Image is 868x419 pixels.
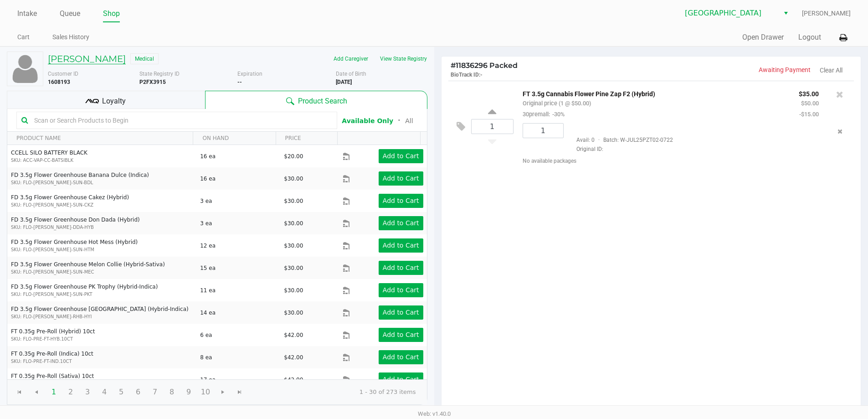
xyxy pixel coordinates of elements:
[523,100,591,107] small: Original price (1 @ $50.00)
[11,246,192,253] p: SKU: FLO-[PERSON_NAME]-SUN-HTM
[451,61,456,70] span: #
[11,313,192,320] p: SKU: FLO-[PERSON_NAME]-RHB-HYI
[284,198,303,204] span: $30.00
[180,383,197,401] span: Page 9
[163,383,180,401] span: Page 8
[196,279,280,301] td: 11 ea
[379,149,423,163] button: Add to Cart
[383,331,419,338] app-button-loader: Add to Cart
[196,368,280,391] td: 17 ea
[60,7,80,20] a: Queue
[7,190,196,212] td: FD 3.5g Flower Greenhouse Cakez (Hybrid)
[405,116,413,126] button: All
[196,190,280,212] td: 3 ea
[379,261,423,275] button: Add to Cart
[48,71,78,77] span: Customer ID
[11,269,192,275] p: SKU: FLO-[PERSON_NAME]-SUN-MEC
[103,7,120,20] a: Shop
[7,301,196,324] td: FD 3.5g Flower Greenhouse [GEOGRAPHIC_DATA] (Hybrid-Indica)
[11,358,192,365] p: SKU: FLO-PRE-FT-IND.10CT
[7,132,193,145] th: PRODUCT NAME
[802,9,851,18] span: [PERSON_NAME]
[196,234,280,257] td: 12 ea
[651,65,811,75] p: Awaiting Payment
[820,66,842,75] button: Clear All
[379,216,423,230] button: Add to Cart
[48,53,126,64] h5: [PERSON_NAME]
[193,132,275,145] th: ON HAND
[17,31,30,43] a: Cart
[523,111,565,118] small: 30premall:
[383,175,419,182] app-button-loader: Add to Cart
[96,383,113,401] span: Page 4
[383,219,419,227] app-button-loader: Add to Cart
[383,242,419,249] app-button-loader: Add to Cart
[7,167,196,190] td: FD 3.5g Flower Greenhouse Banana Dulce (Indica)
[48,79,70,85] b: 1608193
[11,224,192,231] p: SKU: FLO-[PERSON_NAME]-DDA-HYB
[284,377,303,383] span: $42.00
[379,283,423,297] button: Add to Cart
[196,301,280,324] td: 14 ea
[451,72,480,78] span: BioTrack ID:
[379,305,423,320] button: Add to Cart
[11,291,192,298] p: SKU: FLO-[PERSON_NAME]-SUN-PKT
[550,111,565,118] span: -30%
[379,372,423,387] button: Add to Cart
[276,132,338,145] th: PRICE
[595,137,603,143] span: ·
[284,354,303,361] span: $42.00
[742,32,784,43] button: Open Drawer
[298,96,347,107] span: Product Search
[7,279,196,301] td: FD 3.5g Flower Greenhouse PK Trophy (Hybrid-Indica)
[236,388,243,396] span: Go to the last page
[383,197,419,204] app-button-loader: Add to Cart
[196,212,280,234] td: 3 ea
[130,53,159,64] span: Medical
[7,346,196,368] td: FT 0.35g Pre-Roll (Indica) 10ct
[7,212,196,234] td: FD 3.5g Flower Greenhouse Don Dada (Hybrid)
[374,52,427,66] button: View State Registry
[685,8,774,19] span: [GEOGRAPHIC_DATA]
[28,383,45,401] span: Go to the previous page
[52,31,89,43] a: Sales History
[139,79,166,85] b: P2FX3915
[523,157,847,165] div: No available packages
[798,32,821,43] button: Logout
[284,220,303,227] span: $30.00
[383,264,419,271] app-button-loader: Add to Cart
[523,88,785,98] p: FT 3.5g Cannabis Flower Pine Zap F2 (Hybrid)
[7,257,196,279] td: FD 3.5g Flower Greenhouse Melon Collie (Hybrid-Sativa)
[45,383,62,401] span: Page 1
[11,157,192,164] p: SKU: ACC-VAP-CC-BATSIBLK
[393,116,405,125] span: ᛫
[383,376,419,383] app-button-loader: Add to Cart
[62,383,79,401] span: Page 2
[383,353,419,361] app-button-loader: Add to Cart
[383,286,419,294] app-button-loader: Add to Cart
[237,79,242,85] b: --
[129,383,147,401] span: Page 6
[256,388,416,397] kendo-pager-info: 1 - 30 of 273 items
[196,324,280,346] td: 6 ea
[570,145,819,153] span: Original ID:
[7,132,427,379] div: Data table
[237,71,262,77] span: Expiration
[196,167,280,190] td: 16 ea
[379,238,423,253] button: Add to Cart
[146,383,164,401] span: Page 7
[379,194,423,208] button: Add to Cart
[284,153,303,160] span: $20.00
[284,176,303,182] span: $30.00
[231,383,248,401] span: Go to the last page
[284,287,303,294] span: $30.00
[33,388,40,396] span: Go to the previous page
[139,71,180,77] span: State Registry ID
[16,388,23,396] span: Go to the first page
[284,265,303,271] span: $30.00
[379,328,423,342] button: Add to Cart
[196,346,280,368] td: 8 ea
[799,111,819,118] small: -$15.00
[11,383,28,401] span: Go to the first page
[379,171,423,186] button: Add to Cart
